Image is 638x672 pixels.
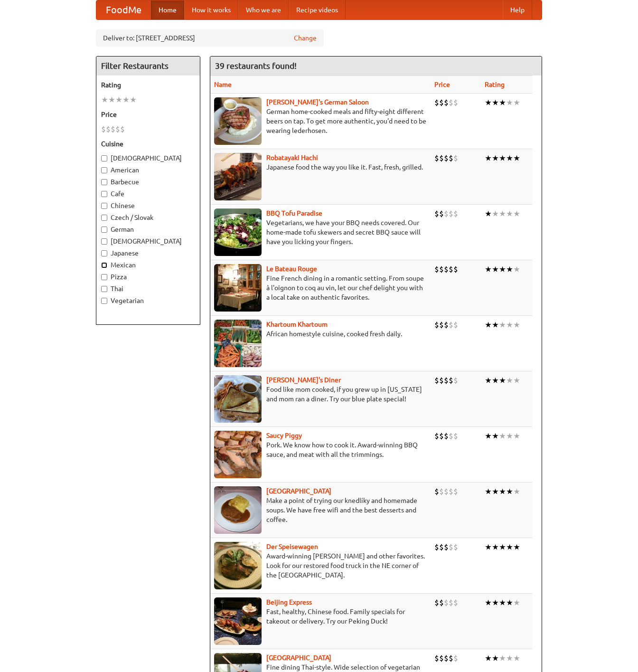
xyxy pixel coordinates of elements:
label: Cafe [101,189,195,199]
img: robatayaki.jpg [214,153,262,200]
a: Who we are [238,0,289,19]
li: ★ [492,653,499,663]
li: ★ [506,153,513,163]
li: $ [453,208,458,219]
li: $ [449,208,453,219]
b: Saucy Piggy [266,432,302,439]
p: Award-winning [PERSON_NAME] and other favorites. Look for our restored food truck in the NE corne... [214,551,427,580]
li: ★ [499,542,506,552]
li: $ [453,97,458,108]
li: $ [449,97,453,108]
li: $ [115,124,120,134]
li: ★ [492,597,499,608]
li: $ [434,597,439,608]
li: ★ [492,375,499,386]
label: Chinese [101,201,195,210]
li: $ [439,653,444,663]
img: tofuparadise.jpg [214,208,262,256]
p: Japanese food the way you like it. Fast, fresh, grilled. [214,162,427,172]
li: ★ [492,264,499,274]
label: American [101,165,195,175]
b: [GEOGRAPHIC_DATA] [266,487,331,495]
li: $ [444,542,449,552]
input: Cafe [101,191,107,197]
li: ★ [513,542,520,552]
li: ★ [506,653,513,663]
li: $ [449,264,453,274]
li: $ [449,486,453,497]
li: $ [444,431,449,441]
p: Fine French dining in a romantic setting. From soupe à l'oignon to coq au vin, let our chef delig... [214,274,427,302]
li: $ [434,320,439,330]
a: FoodMe [96,0,151,19]
h5: Price [101,110,195,119]
li: $ [444,208,449,219]
li: $ [439,597,444,608]
ng-pluralize: 39 restaurants found! [215,61,297,70]
li: ★ [513,153,520,163]
li: ★ [499,486,506,497]
p: Fast, healthy, Chinese food. Family specials for takeout or delivery. Try our Peking Duck! [214,607,427,626]
img: sallys.jpg [214,375,262,423]
li: $ [439,542,444,552]
li: $ [434,153,439,163]
img: speisewagen.jpg [214,542,262,589]
input: Pizza [101,274,107,280]
li: $ [434,542,439,552]
label: Czech / Slovak [101,213,195,222]
li: $ [434,431,439,441]
li: $ [453,431,458,441]
li: $ [449,320,453,330]
li: ★ [492,320,499,330]
img: saucy.jpg [214,431,262,478]
li: $ [439,486,444,497]
a: How it works [184,0,238,19]
a: Recipe videos [289,0,346,19]
li: ★ [485,97,492,108]
li: ★ [499,597,506,608]
h4: Filter Restaurants [96,57,200,76]
h5: Rating [101,80,195,90]
input: Thai [101,286,107,292]
li: ★ [513,597,520,608]
a: Le Bateau Rouge [266,265,317,273]
li: ★ [499,653,506,663]
a: Robatayaki Hachi [266,154,318,161]
li: $ [101,124,106,134]
p: African homestyle cuisine, cooked fresh daily. [214,329,427,339]
li: $ [434,375,439,386]
p: Pork. We know how to cook it. Award-winning BBQ sauce, and meat with all the trimmings. [214,440,427,459]
input: Mexican [101,262,107,268]
label: Barbecue [101,177,195,187]
li: ★ [513,264,520,274]
li: $ [439,431,444,441]
li: $ [439,375,444,386]
li: $ [439,208,444,219]
li: ★ [485,597,492,608]
li: $ [439,264,444,274]
b: Beijing Express [266,598,312,606]
input: American [101,167,107,173]
h5: Cuisine [101,139,195,149]
img: czechpoint.jpg [214,486,262,534]
li: $ [439,320,444,330]
a: Der Speisewagen [266,543,318,550]
li: $ [444,97,449,108]
a: [PERSON_NAME]'s Diner [266,376,341,384]
li: $ [449,153,453,163]
b: Khartoum Khartoum [266,321,328,328]
a: Rating [485,81,505,88]
li: $ [453,153,458,163]
li: ★ [492,97,499,108]
li: ★ [485,486,492,497]
label: Thai [101,284,195,293]
li: $ [449,653,453,663]
a: Help [503,0,532,19]
li: $ [120,124,125,134]
a: [GEOGRAPHIC_DATA] [266,654,331,662]
li: $ [449,375,453,386]
li: $ [453,264,458,274]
